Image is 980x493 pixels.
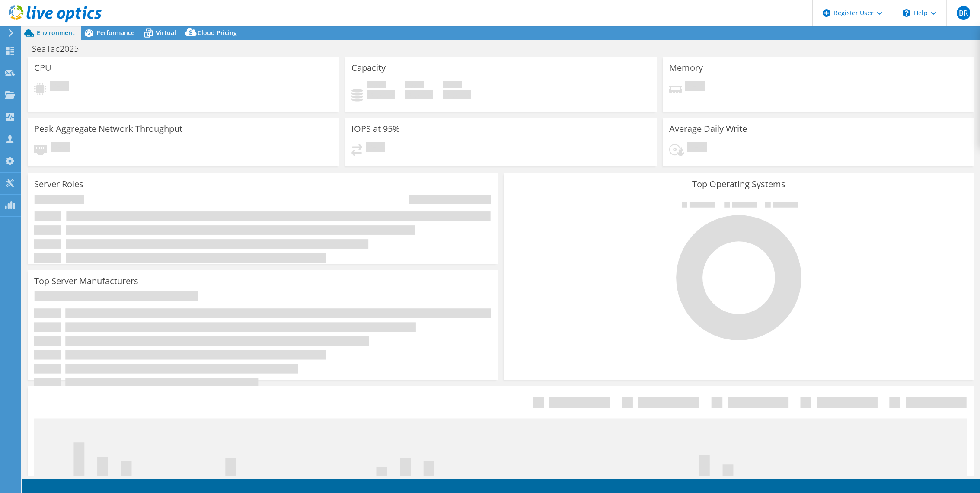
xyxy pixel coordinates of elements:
span: Performance [96,29,134,37]
span: Used [367,81,386,90]
h3: Average Daily Write [669,124,747,134]
h3: CPU [34,63,51,73]
span: Pending [366,142,385,154]
h4: 0 GiB [443,90,471,99]
span: Pending [50,81,69,93]
span: Cloud Pricing [198,29,237,37]
h3: Server Roles [34,179,83,189]
span: Pending [51,142,70,154]
span: Virtual [156,29,176,37]
span: Free [405,81,424,90]
h3: Top Server Manufacturers [34,276,138,286]
h3: IOPS at 95% [351,124,400,134]
span: Pending [687,142,707,154]
h3: Capacity [351,63,386,73]
svg: \n [903,9,910,17]
h3: Top Operating Systems [510,179,967,189]
h3: Memory [669,63,703,73]
h4: 0 GiB [367,90,395,99]
h4: 0 GiB [405,90,433,99]
span: Environment [37,29,75,37]
span: Pending [685,81,705,93]
span: BR [957,6,970,20]
h1: SeaTac2025 [28,44,92,54]
span: Total [443,81,462,90]
h3: Peak Aggregate Network Throughput [34,124,182,134]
